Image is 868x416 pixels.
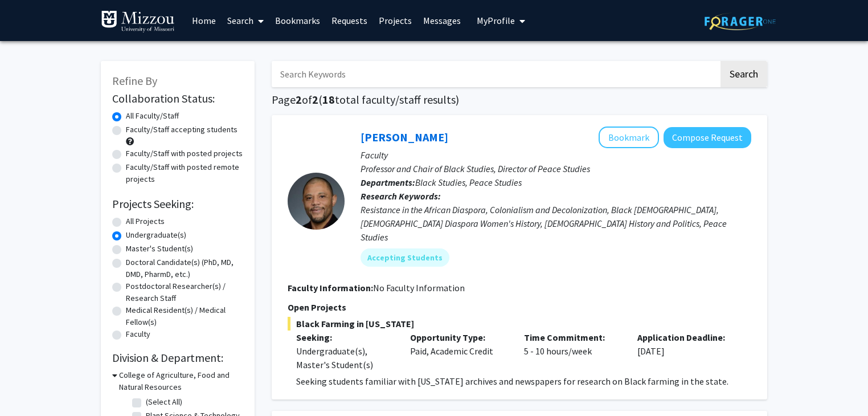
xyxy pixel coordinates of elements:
[417,1,466,40] a: Messages
[629,331,743,372] div: [DATE]
[126,215,165,227] label: All Projects
[599,127,659,148] button: Add Daive Dunkley to Bookmarks
[112,351,243,365] h2: Division & Department:
[126,328,150,340] label: Faculty
[410,331,507,344] p: Opportunity Type:
[373,282,465,293] span: No Faculty Information
[637,331,734,344] p: Application Deadline:
[361,248,449,267] mat-chip: Accepting Students
[126,229,186,241] label: Undergraduate(s)
[288,300,751,314] p: Open Projects
[126,256,243,280] label: Doctoral Candidate(s) (PhD, MD, DMD, PharmD, etc.)
[322,92,335,107] span: 18
[296,376,728,387] span: Seeking students familiar with [US_STATE] archives and newspapers for research on Black farming i...
[186,1,222,40] a: Home
[326,1,373,40] a: Requests
[361,162,751,176] p: Professor and Chair of Black Studies, Director of Peace Studies
[312,92,318,107] span: 2
[126,124,238,136] label: Faculty/Staff accepting students
[477,15,515,26] span: My Profile
[126,161,243,185] label: Faculty/Staff with posted remote projects
[705,13,776,30] img: ForagerOne Logo
[524,331,621,344] p: Time Commitment:
[126,243,193,255] label: Master's Student(s)
[515,331,629,372] div: 5 - 10 hours/week
[361,190,441,202] b: Research Keywords:
[112,74,157,88] span: Refine By
[119,369,243,393] h3: College of Agriculture, Food and Natural Resources
[402,331,515,372] div: Paid, Academic Credit
[361,130,448,144] a: [PERSON_NAME]
[361,177,415,188] b: Departments:
[373,1,417,40] a: Projects
[664,127,751,148] button: Compose Request to Daive Dunkley
[296,344,393,372] div: Undergraduate(s), Master's Student(s)
[288,317,751,331] span: Black Farming in [US_STATE]
[101,10,175,33] img: University of Missouri Logo
[112,92,243,105] h2: Collaboration Status:
[126,304,243,328] label: Medical Resident(s) / Medical Fellow(s)
[361,203,751,244] div: Resistance in the African Diaspora, Colonialism and Decolonization, Black [DEMOGRAPHIC_DATA], [DE...
[222,1,269,40] a: Search
[272,93,767,107] h1: Page of ( total faculty/staff results)
[288,282,373,293] b: Faculty Information:
[146,396,182,408] label: (Select All)
[126,148,243,160] label: Faculty/Staff with posted projects
[272,61,719,87] input: Search Keywords
[9,365,48,407] iframe: Chat
[126,110,179,122] label: All Faculty/Staff
[269,1,326,40] a: Bookmarks
[296,331,393,344] p: Seeking:
[112,197,243,211] h2: Projects Seeking:
[720,61,767,87] button: Search
[126,280,243,304] label: Postdoctoral Researcher(s) / Research Staff
[361,148,751,162] p: Faculty
[296,92,302,107] span: 2
[415,177,522,188] span: Black Studies, Peace Studies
